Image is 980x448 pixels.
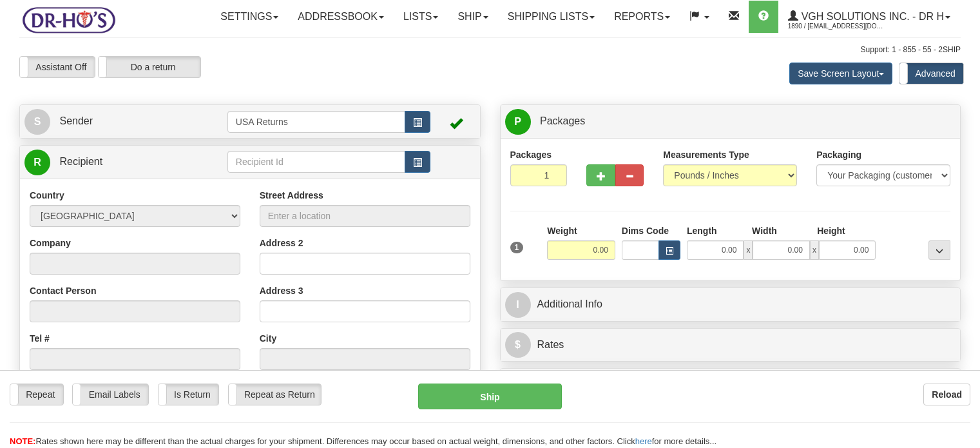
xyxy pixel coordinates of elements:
[789,63,892,84] button: Save Screen Layout
[59,115,93,126] span: Sender
[932,389,962,400] b: Reload
[505,332,531,358] span: $
[540,115,585,126] span: Packages
[505,108,956,135] a: P Packages
[19,3,118,36] img: logo1890.jpg
[547,224,577,237] label: Weight
[510,242,524,253] span: 1
[260,332,276,345] label: City
[817,224,845,237] label: Height
[687,224,717,237] label: Length
[663,148,749,161] label: Measurements Type
[288,1,394,33] a: Addressbook
[622,224,669,237] label: Dims Code
[20,57,95,77] label: Assistant Off
[260,205,470,227] input: Enter a location
[10,384,63,405] label: Repeat
[24,149,205,175] a: R Recipient
[505,109,531,135] span: P
[635,436,652,446] a: here
[798,11,944,22] span: VGH Solutions Inc. - Dr H
[229,384,321,405] label: Repeat as Return
[950,158,979,289] iframe: chat widget
[260,284,303,297] label: Address 3
[24,109,50,135] span: S
[73,384,148,405] label: Email Labels
[788,20,885,33] span: 1890 / [EMAIL_ADDRESS][DOMAIN_NAME]
[505,292,531,318] span: I
[24,108,227,135] a: S Sender
[498,1,604,33] a: Shipping lists
[99,57,200,77] label: Do a return
[604,1,680,33] a: Reports
[30,189,64,202] label: Country
[816,148,861,161] label: Packaging
[810,240,819,260] span: x
[928,240,950,260] div: ...
[260,237,303,249] label: Address 2
[30,332,50,345] label: Tel #
[260,189,323,202] label: Street Address
[227,111,405,133] input: Sender Id
[227,151,405,173] input: Recipient Id
[19,44,961,55] div: Support: 1 - 855 - 55 - 2SHIP
[923,384,970,405] button: Reload
[510,148,552,161] label: Packages
[752,224,777,237] label: Width
[30,284,96,297] label: Contact Person
[744,240,753,260] span: x
[24,150,50,175] span: R
[159,384,218,405] label: Is Return
[59,156,102,167] span: Recipient
[30,237,71,249] label: Company
[505,332,956,358] a: $Rates
[418,384,562,409] button: Ship
[394,1,448,33] a: Lists
[505,291,956,318] a: IAdditional Info
[778,1,960,33] a: VGH Solutions Inc. - Dr H 1890 / [EMAIL_ADDRESS][DOMAIN_NAME]
[899,63,963,84] label: Advanced
[10,436,35,446] span: NOTE:
[448,1,497,33] a: Ship
[211,1,288,33] a: Settings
